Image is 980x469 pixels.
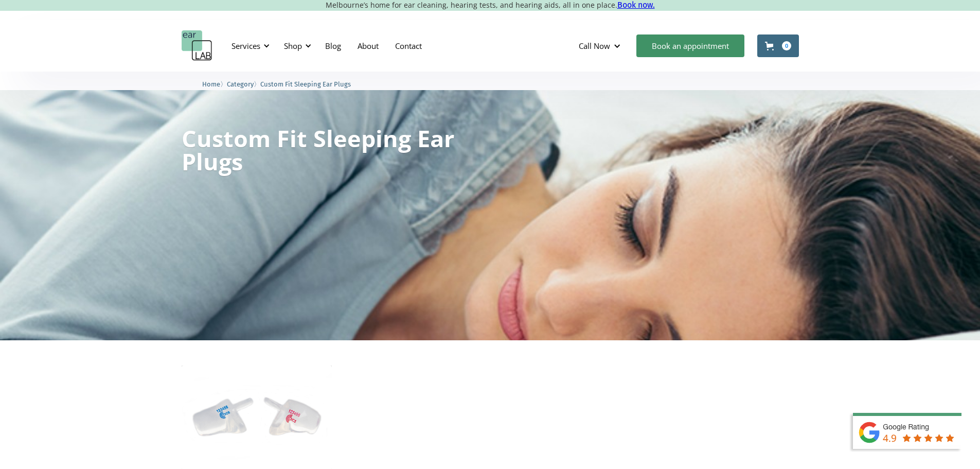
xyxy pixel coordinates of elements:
[579,41,610,51] div: Call Now
[227,80,254,88] span: Category
[636,34,744,57] a: Book an appointment
[182,127,455,173] h1: Custom Fit Sleeping Ear Plugs
[387,31,430,61] a: Contact
[227,79,254,89] a: Category
[202,80,220,88] span: Home
[278,30,314,61] div: Shop
[571,30,631,61] div: Call Now
[782,41,791,50] div: 0
[202,79,220,89] a: Home
[182,30,212,61] a: home
[231,41,260,51] div: Services
[317,31,349,61] a: Blog
[227,79,260,90] li: 〉
[225,30,273,61] div: Services
[202,79,227,90] li: 〉
[260,80,351,88] span: Custom Fit Sleeping Ear Plugs
[260,79,351,89] a: Custom Fit Sleeping Ear Plugs
[349,31,387,61] a: About
[757,34,799,57] a: Open cart
[284,41,302,51] div: Shop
